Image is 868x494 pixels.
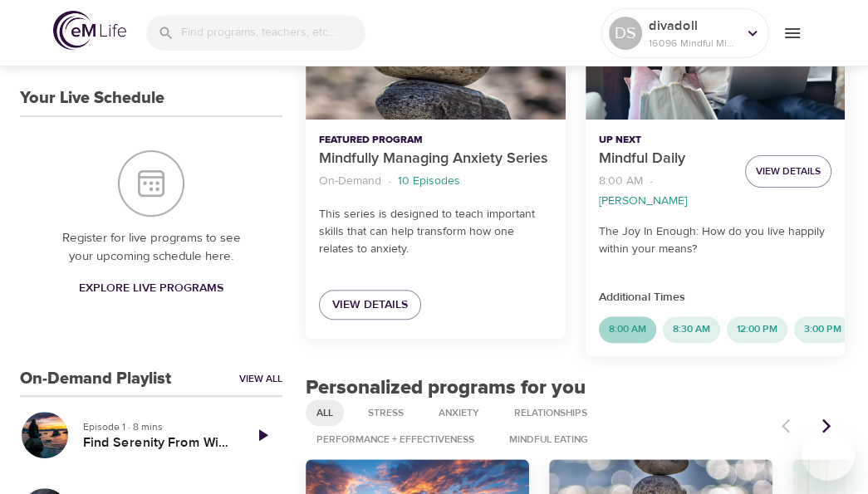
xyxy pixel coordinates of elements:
[79,278,223,299] span: Explore Live Programs
[650,170,653,193] li: ·
[319,133,552,148] p: Featured Program
[504,406,597,420] span: Relationships
[498,426,599,452] div: Mindful Eating
[599,170,732,210] nav: breadcrumb
[727,322,787,336] span: 12:00 PM
[72,273,230,304] a: Explore Live Programs
[239,372,282,386] a: View All
[319,173,381,190] p: On-Demand
[599,223,831,258] p: The Joy In Enough: How do you live happily within your means?
[398,173,460,190] p: 10 Episodes
[428,399,490,426] div: Anxiety
[599,173,643,190] p: 8:00 AM
[53,229,249,267] p: Register for live programs to see your upcoming schedule here.
[756,163,821,180] span: View Details
[599,148,732,170] p: Mindful Daily
[599,193,687,210] p: [PERSON_NAME]
[53,11,126,50] img: logo
[319,290,421,320] a: View Details
[663,322,720,336] span: 8:30 AM
[20,369,171,389] h3: On-Demand Playlist
[306,406,343,420] span: All
[503,399,598,426] div: Relationships
[649,36,737,51] p: 16096 Mindful Minutes
[306,399,344,426] div: All
[332,295,408,315] span: View Details
[499,433,598,447] span: Mindful Eating
[83,434,229,452] h5: Find Serenity From Within
[243,415,282,455] a: Play Episode
[20,410,70,460] button: Find Serenity From Within
[358,406,414,420] span: Stress
[599,133,732,148] p: Up Next
[319,170,552,193] nav: breadcrumb
[649,16,737,36] p: divadoll
[429,406,489,420] span: Anxiety
[599,289,831,306] p: Additional Times
[727,316,787,343] div: 12:00 PM
[306,426,485,452] div: Performance + Effectiveness
[388,170,391,193] li: ·
[181,15,365,51] input: Find programs, teachers, etc...
[357,399,414,426] div: Stress
[118,150,184,217] img: Your Live Schedule
[20,89,164,108] h3: Your Live Schedule
[599,322,656,336] span: 8:00 AM
[808,408,845,444] button: Next items
[745,155,831,188] button: View Details
[306,433,484,447] span: Performance + Effectiveness
[319,206,552,258] p: This series is designed to teach important skills that can help transform how one relates to anxi...
[769,10,815,56] button: menu
[599,316,656,343] div: 8:00 AM
[802,428,855,481] iframe: Button to launch messaging window
[794,322,851,336] span: 3:00 PM
[663,316,720,343] div: 8:30 AM
[306,376,845,400] h2: Personalized programs for you
[319,148,552,170] p: Mindfully Managing Anxiety Series
[83,419,229,434] p: Episode 1 · 8 mins
[609,17,642,50] div: DS
[794,316,851,343] div: 3:00 PM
